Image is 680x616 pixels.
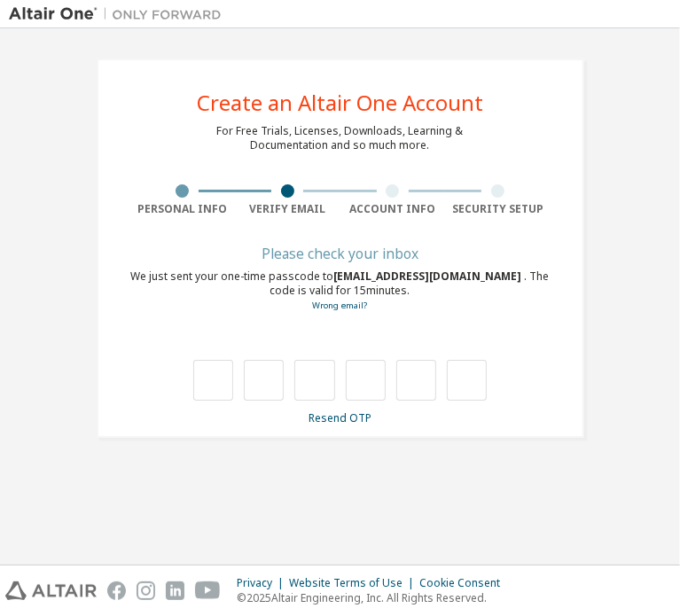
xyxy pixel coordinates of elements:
div: Privacy [237,576,289,590]
div: Website Terms of Use [289,576,419,590]
img: youtube.svg [195,581,221,600]
div: Security Setup [445,202,551,216]
div: For Free Trials, Licenses, Downloads, Learning & Documentation and so much more. [217,124,464,152]
div: Create an Altair One Account [197,92,483,113]
img: instagram.svg [137,581,155,600]
div: Cookie Consent [419,576,511,590]
img: Altair One [9,5,231,23]
img: linkedin.svg [166,581,184,600]
img: facebook.svg [107,581,126,600]
div: We just sent your one-time passcode to . The code is valid for 15 minutes. [130,269,551,313]
a: Go back to the registration form [313,300,368,311]
div: Account Info [340,202,446,216]
div: Verify Email [235,202,340,216]
p: © 2025 Altair Engineering, Inc. All Rights Reserved. [237,590,511,605]
div: Personal Info [130,202,236,216]
div: Please check your inbox [130,248,551,259]
a: Resend OTP [309,410,371,425]
span: [EMAIL_ADDRESS][DOMAIN_NAME] [334,269,525,284]
img: altair_logo.svg [5,581,97,600]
